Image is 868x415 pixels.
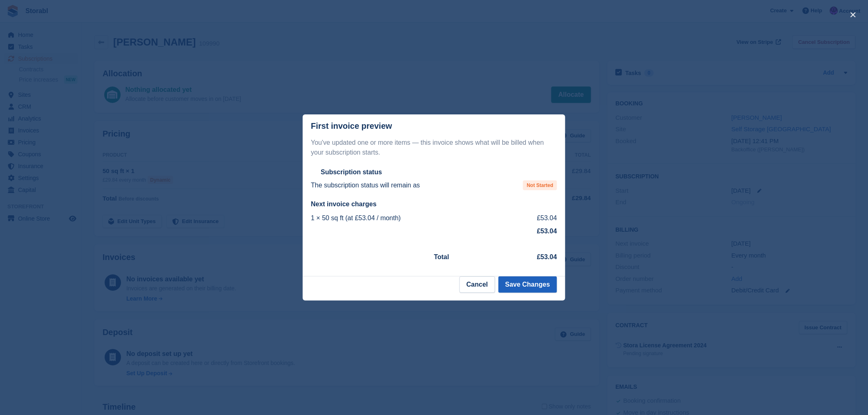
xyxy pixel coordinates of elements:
button: Cancel [459,276,495,293]
td: £53.04 [512,212,557,225]
strong: £53.04 [537,253,557,260]
td: 1 × 50 sq ft (at £53.04 / month) [311,212,512,225]
p: You've updated one or more items — this invoice shows what will be billed when your subscription ... [311,138,557,157]
p: First invoice preview [311,121,392,131]
h2: Next invoice charges [311,200,557,208]
strong: £53.04 [537,228,557,235]
h2: Subscription status [321,168,382,176]
p: The subscription status will remain as [311,180,420,190]
button: Save Changes [498,276,557,293]
strong: Total [434,253,449,260]
button: close [847,8,860,21]
span: Not Started [523,180,557,190]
